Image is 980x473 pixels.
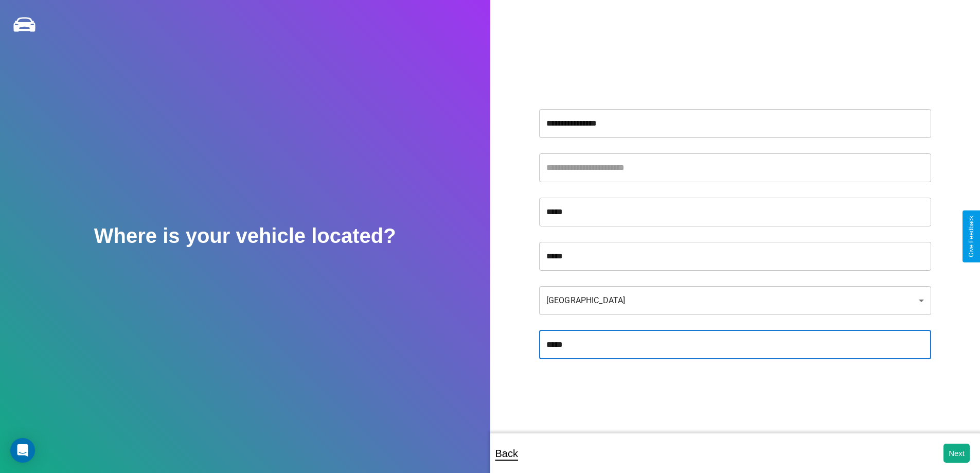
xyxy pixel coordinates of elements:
[943,444,970,463] button: Next
[94,224,396,248] h2: Where is your vehicle located?
[968,216,975,257] div: Give Feedback
[495,444,518,463] p: Back
[10,438,35,463] div: Open Intercom Messenger
[539,286,931,315] div: [GEOGRAPHIC_DATA]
